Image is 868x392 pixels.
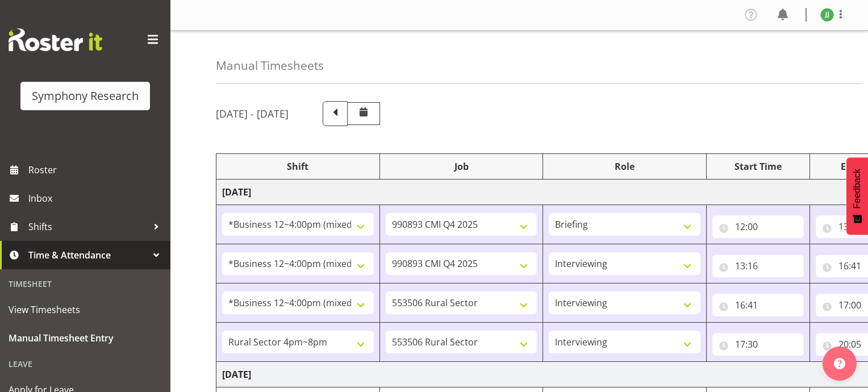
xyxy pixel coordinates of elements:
[549,160,700,173] div: Role
[9,28,102,51] img: Rosterit website logo
[216,59,324,72] h4: Manual Timesheets
[712,294,804,316] input: Click to select...
[3,352,168,376] div: Leave
[386,160,537,173] div: Job
[820,8,834,22] img: joshua-joel11891.jpg
[712,255,804,277] input: Click to select...
[852,169,862,208] span: Feedback
[28,218,148,235] span: Shifts
[9,301,162,318] span: View Timesheets
[28,247,148,264] span: Time & Attendance
[28,161,165,178] span: Roster
[712,333,804,356] input: Click to select...
[3,295,168,324] a: View Timesheets
[216,107,289,120] h5: [DATE] - [DATE]
[9,330,162,347] span: Manual Timesheet Entry
[28,190,165,207] span: Inbox
[712,160,804,173] div: Start Time
[222,160,374,173] div: Shift
[846,157,868,235] button: Feedback - Show survey
[3,324,168,352] a: Manual Timesheet Entry
[3,272,168,295] div: Timesheet
[834,358,845,369] img: help-xxl-2.png
[32,87,139,105] div: Symphony Research
[712,215,804,238] input: Click to select...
